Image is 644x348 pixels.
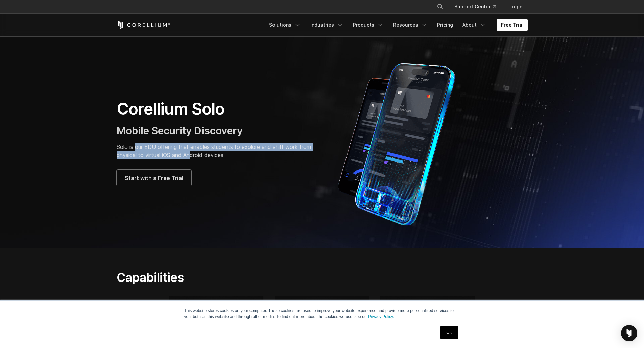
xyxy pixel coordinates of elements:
[117,125,243,137] span: Mobile Security Discovery
[368,314,394,319] a: Privacy Policy.
[349,19,388,31] a: Products
[458,19,490,31] a: About
[440,326,458,339] a: OK
[621,325,637,341] div: Open Intercom Messenger
[504,1,528,13] a: Login
[117,270,386,285] h2: Capabilities
[117,143,315,159] p: Solo is our EDU offering that enables students to explore and shift work from physical to virtual...
[434,1,446,13] button: Search
[184,307,460,320] p: This website stores cookies on your computer. These cookies are used to improve your website expe...
[497,19,528,31] a: Free Trial
[329,58,474,227] img: Corellium Solo for mobile app security solutions
[433,19,457,31] a: Pricing
[429,1,528,13] div: Navigation Menu
[306,19,348,31] a: Industries
[265,19,528,31] div: Navigation Menu
[117,99,315,119] h1: Corellium Solo
[265,19,305,31] a: Solutions
[117,21,170,29] a: Corellium Home
[389,19,432,31] a: Resources
[125,174,183,182] span: Start with a Free Trial
[449,1,501,13] a: Support Center
[117,170,191,186] a: Start with a Free Trial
